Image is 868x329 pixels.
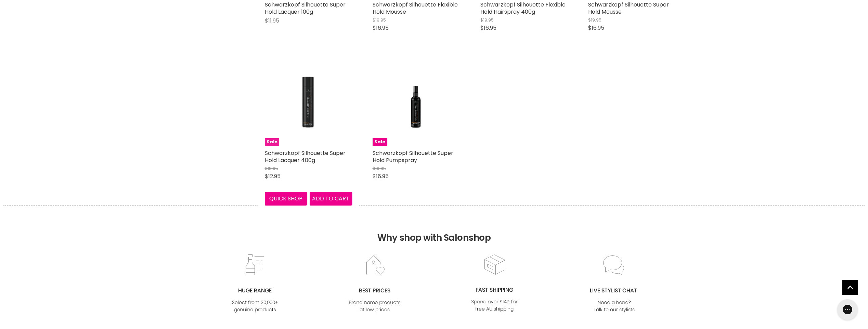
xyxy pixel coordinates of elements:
button: Quick shop [265,192,307,206]
a: Schwarzkopf Silhouette Super Hold Lacquer 400gSale [265,59,352,146]
img: chat_c0a1c8f7-3133-4fc6-855f-7264552747f6.jpg [586,254,642,314]
button: Add to cart [310,192,352,206]
a: Back to top [842,280,858,295]
span: Add to cart [312,195,349,202]
span: $16.95 [480,24,496,32]
span: Sale [265,138,279,146]
a: Schwarzkopf Silhouette Flexible Hold Hairspray 400g [480,1,566,16]
img: Schwarzkopf Silhouette Super Hold Lacquer 400g [279,59,337,146]
span: $12.95 [265,172,281,180]
span: $19.95 [373,165,386,172]
span: $16.95 [373,24,389,32]
a: Schwarzkopf Silhouette Super Hold Mousse [588,1,669,16]
a: Schwarzkopf Silhouette Super Hold Lacquer 400g [265,149,346,164]
a: Schwarzkopf Silhouette Super Hold Pumpspray [373,149,453,164]
img: fast.jpg [467,253,522,313]
span: Back to top [842,280,858,298]
img: Schwarzkopf Silhouette Super Hold Pumpspray [387,59,445,146]
iframe: Gorgias live chat messenger [834,297,861,322]
span: $18.95 [265,165,278,172]
span: $19.95 [588,17,601,23]
h2: Why shop with Salonshop [3,205,865,253]
a: Schwarzkopf Silhouette Super Hold Lacquer 100g [265,1,346,16]
img: range2_8cf790d4-220e-469f-917d-a18fed3854b6.jpg [227,254,283,314]
a: Schwarzkopf Silhouette Flexible Hold Mousse [373,1,458,16]
span: $11.95 [265,17,279,25]
img: prices.jpg [347,254,402,314]
span: Sale [373,138,387,146]
span: $19.95 [373,17,386,23]
span: $16.95 [588,24,604,32]
a: Schwarzkopf Silhouette Super Hold PumpspraySale [373,59,460,146]
span: $19.95 [480,17,494,23]
span: $16.95 [373,172,389,180]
